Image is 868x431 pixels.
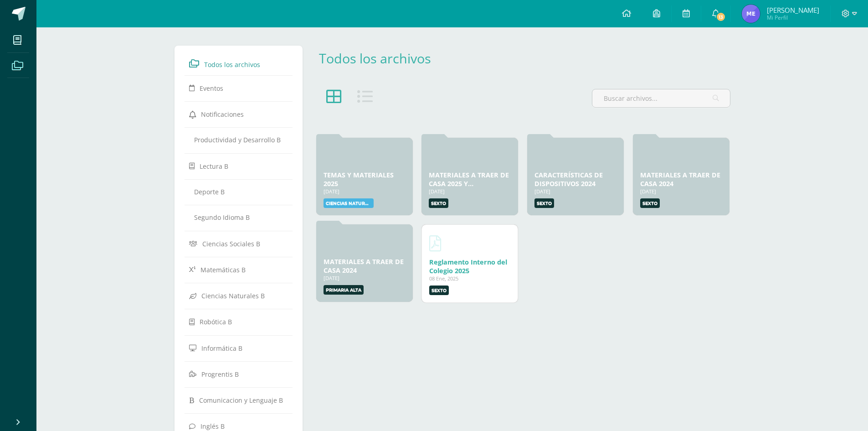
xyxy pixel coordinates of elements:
div: MATERIALES A TRAER DE CASA 2025 Y CARACTERÍSTICAS DE DISPOSITIVOS [429,171,511,188]
a: Progrentis B [189,366,288,382]
span: [PERSON_NAME] [767,5,819,15]
span: Ciencias Naturales B [201,291,265,300]
span: Eventos [200,84,223,93]
label: Sexto [429,198,448,208]
a: MATERIALES A TRAER DE CASA 2025 Y CARACTERÍSTICAS DE DISPOSITIVOS [429,171,509,205]
span: Informática B [201,344,242,353]
span: Ciencias Sociales B [202,239,260,248]
input: Buscar archivos... [592,89,730,107]
span: Inglés B [200,422,225,431]
div: MATERIALES A TRAER DE CASA 2024 [324,257,406,275]
div: [DATE] [429,188,511,195]
div: CARACTERÍSTICAS DE DISPOSITIVOS 2024 [534,171,616,188]
img: 8bbb9a5bc58afedc07e814f68e5cd3c5.png [742,5,760,23]
label: Primaria alta [324,285,364,295]
div: 08 Ene, 2025 [429,275,510,282]
a: Reglamento Interno del Colegio 2025 [429,258,507,275]
a: Lectura B [189,158,288,174]
span: Notificaciones [201,110,244,119]
a: Ciencias Sociales B [189,235,288,252]
span: Deporte B [194,187,225,196]
a: MATERIALES A TRAER DE CASA 2024 [640,171,720,188]
label: Sexto [534,198,554,208]
span: Todos los archivos [204,60,260,69]
a: Deporte B [189,184,288,200]
a: Notificaciones [189,106,288,122]
span: Comunicacion y Lenguaje B [199,396,283,405]
div: [DATE] [640,188,722,195]
div: Descargar Reglamento Interno del Colegio 2025.pdf [429,258,510,275]
a: Todos los archivos [319,49,431,67]
div: [DATE] [324,275,406,281]
a: Productividad y Desarrollo B [189,132,288,148]
span: Productividad y Desarrollo B [194,135,281,144]
a: Matemáticas B [189,261,288,278]
span: 13 [716,12,726,22]
div: [DATE] [534,188,616,195]
a: Segundo Idioma B [189,209,288,225]
a: Robótica B [189,313,288,330]
div: Todos los archivos [319,49,445,67]
a: CARACTERÍSTICAS DE DISPOSITIVOS 2024 [534,171,603,188]
span: Robótica B [200,317,232,326]
label: Sexto [640,198,660,208]
span: Mi Perfil [767,14,819,21]
span: Matemáticas B [200,265,246,274]
label: Ciencias Naturales B [324,198,374,208]
span: Lectura B [200,162,228,171]
a: Eventos [189,80,288,96]
a: Informática B [189,340,288,356]
a: Todos los archivos [189,55,288,72]
span: Progrentis B [201,370,239,379]
div: MATERIALES A TRAER DE CASA 2024 [640,171,722,188]
a: MATERIALES A TRAER DE CASA 2024 [324,257,404,275]
div: TEMAS Y MATERIALES 2025 [324,171,406,188]
a: TEMAS Y MATERIALES 2025 [324,171,394,188]
span: Segundo Idioma B [194,213,250,222]
a: Descargar Reglamento Interno del Colegio 2025.pdf [429,232,441,254]
a: Comunicacion y Lenguaje B [189,392,288,408]
a: Ciencias Naturales B [189,287,288,304]
div: [DATE] [324,188,406,195]
label: Sexto [429,286,449,295]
